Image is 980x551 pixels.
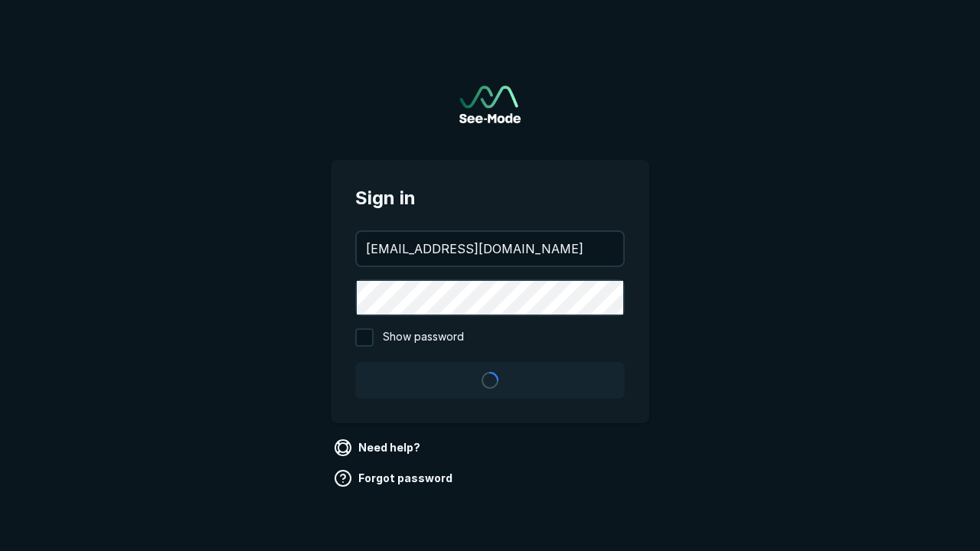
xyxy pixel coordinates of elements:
img: See-Mode Logo [459,86,521,123]
a: Go to sign in [459,86,521,123]
span: Sign in [355,184,625,212]
a: Need help? [331,435,426,460]
span: Show password [383,328,464,347]
a: Forgot password [331,466,459,491]
input: your@email.com [357,232,623,266]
